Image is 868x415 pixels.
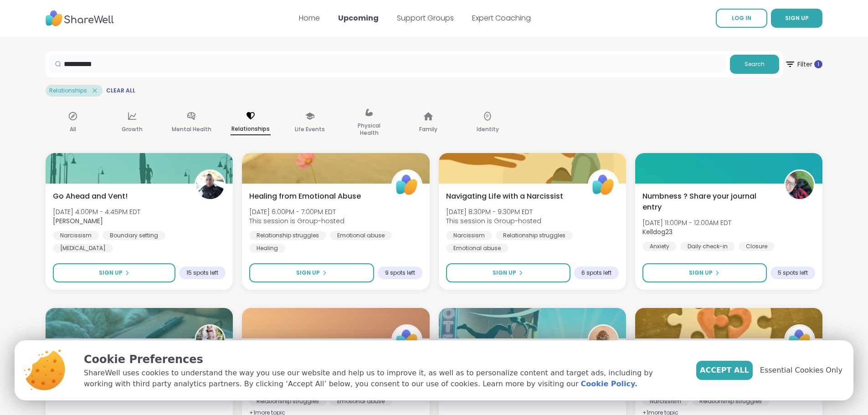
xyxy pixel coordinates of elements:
span: Search [745,60,765,68]
img: ShareWell Nav Logo [46,6,114,31]
span: Numbness ? Share your journal entry [642,191,774,213]
span: 9 spots left [385,269,415,277]
p: Growth [122,124,143,135]
div: Anxiety [642,242,677,251]
p: ShareWell uses cookies to understand the way you use our website and help us to improve it, as we... [84,368,682,389]
span: Sign Up [99,269,123,277]
span: 15 spots left [186,269,218,277]
span: 5 spots left [778,269,808,277]
p: Relationships [231,123,271,135]
p: Physical Health [349,120,389,138]
b: Kelldog23 [642,227,673,236]
span: This session is Group-hosted [446,216,541,225]
div: Boundary setting [103,231,165,240]
div: Relationship struggles [249,231,326,240]
img: ShareWell [393,326,421,354]
span: Go Ahead and Vent! [53,191,128,202]
span: [DATE] 6:00PM - 7:00PM EDT [249,207,344,216]
div: Narcissism [53,231,99,240]
p: Cookie Preferences [84,351,682,368]
span: Sign Up [296,269,320,277]
span: [DATE] 11:00PM - 12:00AM EDT [642,218,731,227]
div: Emotional abuse [330,231,392,240]
span: Accept All [700,365,749,376]
p: All [70,124,76,135]
div: Daily check-in [680,242,735,251]
span: This session is Group-hosted [249,216,344,225]
div: Emotional abuse [330,397,392,406]
span: 6 spots left [581,269,611,277]
a: Support Groups [397,13,454,23]
p: Identity [477,124,499,135]
img: ShareWell [589,171,617,199]
img: ShareWell [393,171,421,199]
button: Sign Up [249,263,374,282]
div: Relationship struggles [496,231,573,240]
p: Mental Health [172,124,211,135]
span: [DATE] 4:00PM - 4:45PM EDT [53,207,140,216]
img: ShareWell [786,326,814,354]
a: LOG IN [716,9,767,28]
span: Sign Up [689,269,713,277]
p: Life Events [295,124,325,135]
a: Expert Coaching [472,13,531,23]
img: Kelldog23 [786,171,814,199]
div: Emotional abuse [446,244,508,253]
span: [DATE] 8:30PM - 9:30PM EDT [446,207,541,216]
img: JollyJessie38 [196,326,224,354]
a: Home [299,13,320,23]
div: Healing [249,244,285,253]
button: Filter 1 [785,51,822,77]
span: Clear All [106,87,135,94]
img: Jorge_Z [196,171,224,199]
button: Sign Up [446,263,570,282]
span: Relationships [49,87,87,94]
p: Family [419,124,437,135]
button: Accept All [696,361,753,380]
span: Sign Up [493,269,516,277]
div: [MEDICAL_DATA] [53,244,113,253]
span: Healing from Emotional Abuse [249,191,361,202]
button: Search [730,55,779,74]
span: Essential Cookies Only [760,365,842,376]
a: Upcoming [338,13,379,23]
div: Narcissism [642,397,688,406]
span: SIGN UP [785,14,809,22]
span: Navigating Life with a Narcissist [446,191,563,202]
span: LOG IN [732,14,751,22]
button: SIGN UP [771,9,822,28]
div: Relationship struggles [692,397,769,406]
a: Cookie Policy. [581,379,637,389]
div: Narcissism [446,231,492,240]
span: Filter [785,53,822,75]
button: Sign Up [53,263,175,282]
b: [PERSON_NAME] [53,216,103,225]
img: dougr2026 [589,326,617,354]
div: Closure [739,242,775,251]
button: Sign Up [642,263,767,282]
span: 1 [817,61,819,68]
div: Relationship struggles [249,397,326,406]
